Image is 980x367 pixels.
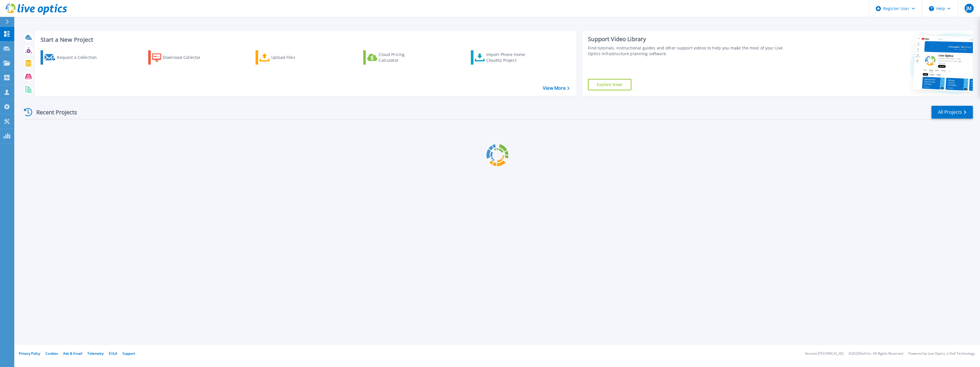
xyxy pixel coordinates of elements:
[45,351,58,356] a: Cookies
[19,351,40,356] a: Privacy Policy
[543,85,569,91] a: View More
[163,52,208,63] div: Download Collector
[588,79,631,90] a: Explore Now!
[908,352,975,356] li: Powered by Live Optics, a Dell Technology
[87,351,104,356] a: Telemetry
[379,52,424,63] div: Cloud Pricing Calculator
[849,352,903,356] li: © 2025 Dell Inc. All Rights Reserved
[588,45,792,57] div: Find tutorials, instructional guides and other support videos to help you make the most of your L...
[588,35,792,43] div: Support Video Library
[966,6,971,11] span: JM
[63,351,82,356] a: Ads & Email
[271,52,317,63] div: Upload Files
[486,52,531,63] div: Import Phone Home CloudIQ Project
[122,351,135,356] a: Support
[22,105,85,119] div: Recent Projects
[41,50,104,65] a: Request a Collection
[57,52,103,63] div: Request a Collection
[805,352,844,356] li: Version: [TECHNICAL_ID]
[256,50,319,65] a: Upload Files
[41,37,569,43] h3: Start a New Project
[931,106,973,119] a: All Projects
[109,351,117,356] a: EULA
[148,50,212,65] a: Download Collector
[363,50,427,65] a: Cloud Pricing Calculator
